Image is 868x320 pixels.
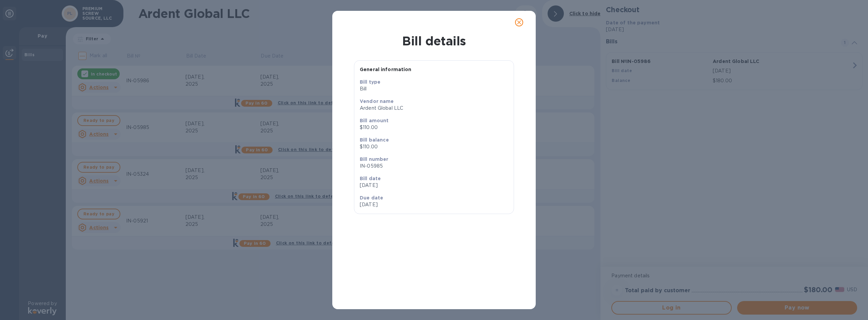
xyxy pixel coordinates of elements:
p: Ardent Global LLC [360,105,508,112]
b: Bill number [360,156,389,162]
b: Due date [360,195,383,200]
b: Bill date [360,176,381,181]
p: $110.00 [360,143,508,150]
b: Bill balance [360,137,389,143]
b: Vendor name [360,99,394,104]
button: close [511,14,527,30]
p: [DATE] [360,201,431,208]
b: General information [360,67,412,72]
p: IN-05985 [360,163,508,170]
p: $110.00 [360,124,508,131]
b: Bill type [360,79,380,85]
p: [DATE] [360,182,508,189]
b: Bill amount [360,118,389,123]
p: Bill [360,85,508,92]
h1: Bill details [338,34,530,48]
